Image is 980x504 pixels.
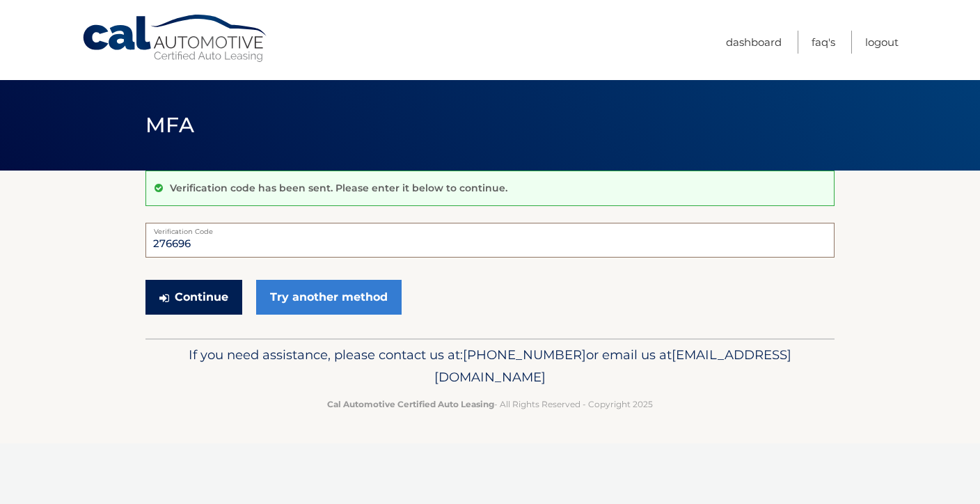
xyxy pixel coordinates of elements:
a: Cal Automotive [81,14,269,63]
strong: Cal Automotive Certified Auto Leasing [327,399,494,409]
input: Verification Code [145,223,835,258]
label: Verification Code [145,223,835,234]
span: [EMAIL_ADDRESS][DOMAIN_NAME] [434,347,791,385]
a: Dashboard [726,31,782,54]
p: If you need assistance, please contact us at: or email us at [155,344,825,388]
span: [PHONE_NUMBER] [463,347,586,363]
a: Logout [865,31,899,54]
a: FAQ's [812,31,835,54]
p: Verification code has been sent. Please enter it below to continue. [170,182,507,194]
p: - All Rights Reserved - Copyright 2025 [155,397,825,411]
button: Continue [145,280,242,315]
span: MFA [145,112,194,138]
a: Try another method [256,280,402,315]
